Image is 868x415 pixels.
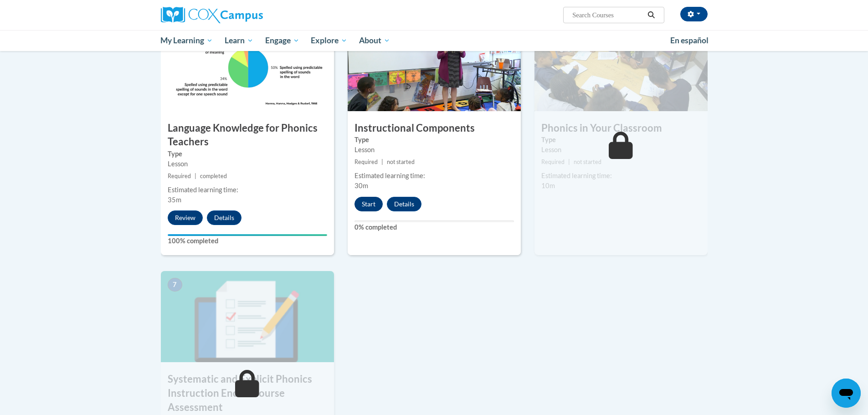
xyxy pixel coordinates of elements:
[200,173,227,179] span: completed
[265,35,299,46] span: Engage
[160,35,213,46] span: My Learning
[534,121,708,135] h3: Phonics in Your Classroom
[161,7,263,23] img: Cox Campus
[541,135,701,145] label: Type
[664,31,714,50] a: En español
[568,159,570,165] span: |
[305,30,353,51] a: Explore
[354,159,378,165] span: Required
[168,234,327,236] div: Your progress
[359,35,390,46] span: About
[354,197,383,211] button: Start
[387,197,421,211] button: Details
[219,30,259,51] a: Learn
[168,159,327,169] div: Lesson
[348,20,521,111] img: Course Image
[168,196,181,204] span: 35m
[161,271,334,362] img: Course Image
[541,159,565,165] span: Required
[670,36,709,45] span: En español
[168,173,191,179] span: Required
[147,30,721,51] div: Main menu
[168,278,182,292] span: 7
[161,20,334,111] img: Course Image
[541,171,701,181] div: Estimated learning time:
[534,20,708,111] img: Course Image
[155,30,219,51] a: My Learning
[207,210,241,225] button: Details
[311,35,347,46] span: Explore
[353,30,396,51] a: About
[348,121,521,135] h3: Instructional Components
[354,135,514,145] label: Type
[354,182,368,190] span: 30m
[161,7,334,23] a: Cox Campus
[574,159,601,165] span: not started
[168,210,203,225] button: Review
[387,159,415,165] span: not started
[354,222,514,232] label: 0% completed
[161,121,334,149] h3: Language Knowledge for Phonics Teachers
[168,185,327,195] div: Estimated learning time:
[259,30,305,51] a: Engage
[541,182,555,190] span: 10m
[381,159,383,165] span: |
[161,372,334,414] h3: Systematic and Explicit Phonics Instruction End of Course Assessment
[354,171,514,181] div: Estimated learning time:
[168,149,327,159] label: Type
[225,35,253,46] span: Learn
[541,145,701,155] div: Lesson
[680,7,708,21] button: Account Settings
[168,236,327,246] label: 100% completed
[354,145,514,155] div: Lesson
[832,379,861,408] iframe: Button to launch messaging window
[571,10,644,20] input: Search Courses
[644,10,658,20] button: Search
[195,173,196,179] span: |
